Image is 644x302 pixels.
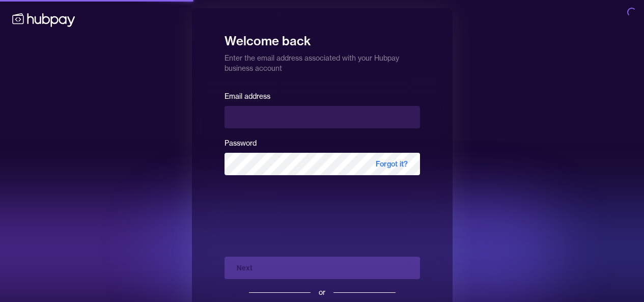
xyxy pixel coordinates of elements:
[363,153,420,175] span: Forgot it?
[225,139,257,148] label: Password
[319,287,325,297] div: or
[225,49,420,73] p: Enter the email address associated with your Hubpay business account
[225,92,270,101] label: Email address
[225,26,420,49] h1: Welcome back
